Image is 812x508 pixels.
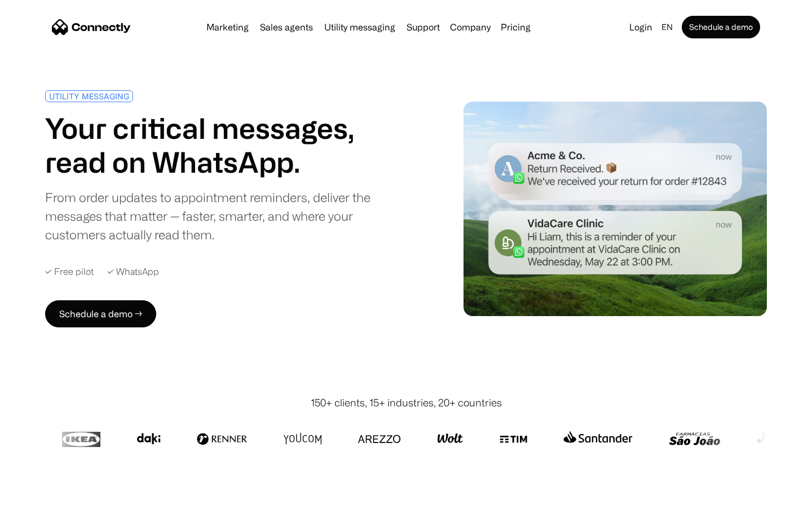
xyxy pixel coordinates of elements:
div: From order updates to appointment reminders, deliver the messages that matter — faster, smarter, ... [45,188,401,244]
ul: Language list [23,488,68,504]
h1: Your critical messages, read on WhatsApp. [45,111,401,179]
a: Login [625,19,657,35]
a: Marketing [202,23,253,32]
div: en [661,19,673,35]
a: Schedule a demo → [45,300,156,327]
aside: Language selected: English [11,487,68,504]
a: Sales agents [255,23,317,32]
div: Company [447,19,494,35]
div: 150+ clients, 15+ industries, 20+ countries [311,395,502,410]
a: Schedule a demo [682,16,760,38]
a: Support [402,23,444,32]
a: Utility messaging [320,23,400,32]
div: ✓ WhatsApp [107,266,159,277]
div: Company [450,19,491,35]
div: ✓ Free pilot [45,266,94,277]
div: en [657,19,679,35]
a: Pricing [496,23,535,32]
div: UTILITY MESSAGING [49,92,129,100]
a: home [52,19,131,36]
